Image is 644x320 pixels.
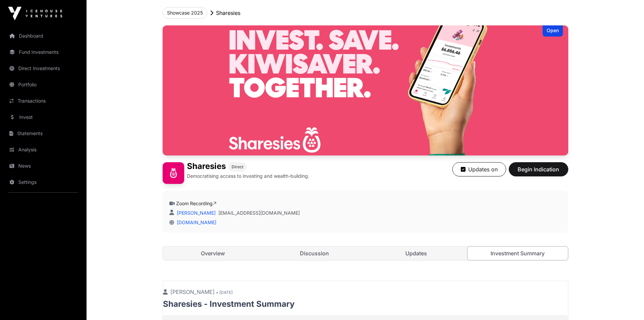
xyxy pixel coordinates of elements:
a: Investment Summary [467,246,568,260]
a: Analysis [5,142,81,157]
a: Portfolio [5,77,81,92]
a: [PERSON_NAME] [175,210,216,216]
p: Sharesies [216,9,240,17]
a: Direct Investments [5,61,81,76]
a: [EMAIL_ADDRESS][DOMAIN_NAME] [218,210,300,216]
button: Begin Indication [509,162,568,176]
button: Updates on [452,162,506,176]
a: Dashboard [5,28,81,43]
a: Overview [163,247,263,260]
img: Sharesies [163,162,184,184]
a: News [5,158,81,173]
a: Begin Indication [509,169,568,176]
p: Democratising access to investing and wealth-building. [187,173,309,179]
a: Zoom Recording [176,200,216,206]
a: Fund Investments [5,45,81,60]
div: Open [543,25,563,37]
p: [PERSON_NAME] [163,288,568,296]
a: Invest [5,110,81,125]
nav: Tabs [163,247,568,260]
button: Showcase 2025 [163,7,207,19]
iframe: Chat Widget [610,287,644,320]
a: Statements [5,126,81,141]
span: • [DATE] [216,290,233,295]
span: Begin Indication [517,165,560,173]
a: Transactions [5,93,81,108]
span: Direct [232,164,243,170]
img: Sharesies [163,25,568,155]
a: Discussion [264,247,365,260]
a: Updates [366,247,467,260]
a: Settings [5,175,81,190]
a: [DOMAIN_NAME] [174,219,216,225]
p: Sharesies - Investment Summary [163,299,568,310]
img: Icehouse Ventures Logo [8,7,62,20]
h1: Sharesies [187,162,226,171]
